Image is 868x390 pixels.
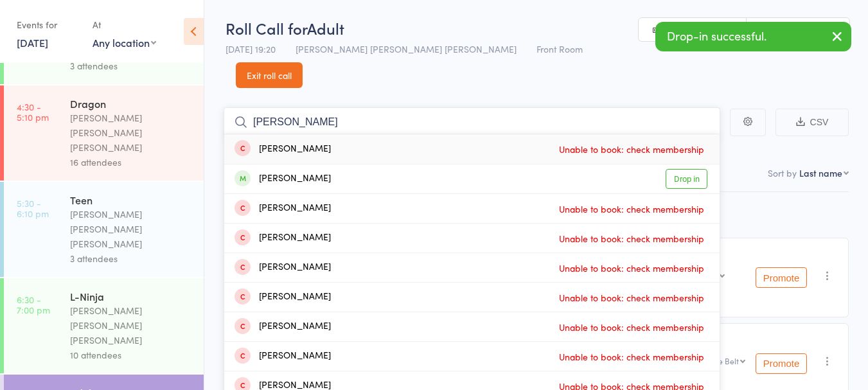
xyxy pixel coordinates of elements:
div: [PERSON_NAME] [235,231,331,245]
span: Unable to book: check membership [556,229,707,248]
a: 5:30 -6:10 pmTeen[PERSON_NAME] [PERSON_NAME] [PERSON_NAME]3 attendees [4,182,204,277]
div: Green-White Belt [677,357,739,365]
a: [DATE] [17,35,48,49]
button: Promote [756,267,807,288]
div: 10 attendees [70,348,193,362]
div: Last name [799,166,842,179]
div: Events for [17,14,80,35]
span: Roll Call for [226,17,307,39]
a: Exit roll call [236,62,303,88]
time: 4:30 - 5:10 pm [17,102,49,122]
button: CSV [775,109,849,136]
div: [PERSON_NAME] [235,290,331,305]
div: Teen [70,193,193,207]
div: [PERSON_NAME] [235,142,331,157]
div: 3 attendees [70,251,193,266]
span: Unable to book: check membership [556,288,707,307]
div: [PERSON_NAME] [PERSON_NAME] [PERSON_NAME] [70,207,193,251]
span: Unable to book: check membership [556,258,707,278]
span: Unable to book: check membership [556,317,707,337]
time: 5:30 - 6:10 pm [17,198,49,218]
div: L-Ninja [70,289,193,303]
div: Drop-in successful. [655,22,851,51]
time: 6:30 - 7:00 pm [17,294,50,315]
input: Search by name [224,107,720,137]
a: 4:30 -5:10 pmDragon[PERSON_NAME] [PERSON_NAME] [PERSON_NAME]16 attendees [4,85,204,181]
a: Drop in [666,169,707,189]
span: Unable to book: check membership [556,199,707,218]
label: Sort by [768,166,797,179]
div: [PERSON_NAME] [235,319,331,334]
div: At [93,14,156,35]
div: [PERSON_NAME] [PERSON_NAME] [PERSON_NAME] [70,303,193,348]
span: Unable to book: check membership [556,139,707,159]
div: 16 attendees [70,155,193,170]
span: [DATE] 19:20 [226,42,276,55]
div: [PERSON_NAME] [235,172,331,186]
div: Dragon [70,96,193,111]
div: [PERSON_NAME] [235,201,331,216]
div: 3 attendees [70,58,193,73]
div: [PERSON_NAME] [PERSON_NAME] [PERSON_NAME] [70,111,193,155]
span: Unable to book: check membership [556,347,707,366]
span: Front Room [536,42,583,55]
div: [PERSON_NAME] [235,260,331,275]
a: 6:30 -7:00 pmL-Ninja[PERSON_NAME] [PERSON_NAME] [PERSON_NAME]10 attendees [4,278,204,373]
div: [PERSON_NAME] [235,349,331,364]
div: Any location [93,35,156,49]
span: Adult [307,17,344,39]
button: Promote [756,353,807,374]
span: [PERSON_NAME] [PERSON_NAME] [PERSON_NAME] [296,42,517,55]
